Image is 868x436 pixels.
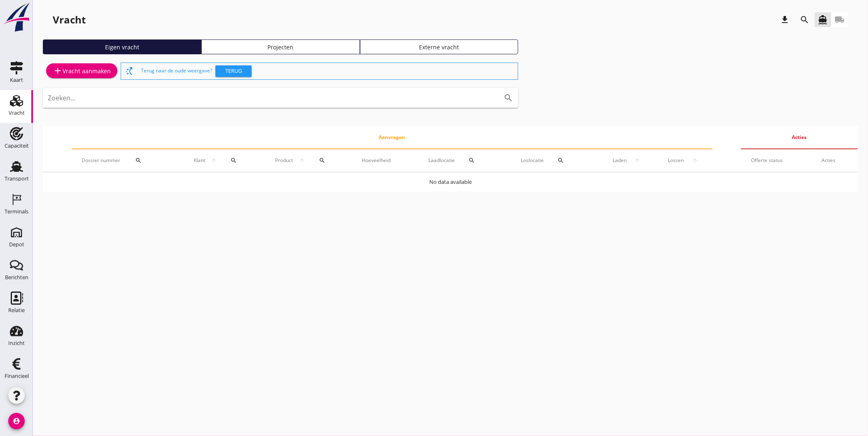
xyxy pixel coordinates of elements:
[219,67,248,75] div: Terug
[822,157,848,164] div: Acties
[428,151,501,170] div: Laadlocatie
[2,2,31,32] img: logo-small.a267ee39.svg
[215,65,252,77] button: Terug
[272,157,296,164] span: Product
[296,157,309,164] i: arrow_upward
[208,157,220,164] i: arrow_upward
[141,63,515,79] div: Terug naar de oude weergave?
[46,63,117,78] a: Vracht aanmaken
[5,176,29,181] div: Transport
[8,413,25,429] i: account_circle
[48,91,490,104] input: Zoeken...
[135,157,142,164] i: search
[468,157,475,164] i: search
[124,66,134,76] i: switch_access_shortcut
[47,43,198,51] div: Eigen vracht
[5,143,29,148] div: Capaciteit
[609,157,630,164] span: Laden
[8,308,25,313] div: Relatie
[557,157,564,164] i: search
[201,39,360,54] a: Projecten
[5,209,28,214] div: Terminals
[9,110,25,116] div: Vracht
[364,43,515,51] div: Externe vracht
[751,157,802,164] div: Offerte status
[521,151,590,170] div: Loslocatie
[741,126,858,149] th: Acties
[688,157,703,164] i: arrow_upward
[630,157,644,164] i: arrow_upward
[191,157,208,164] span: Klant
[319,157,325,164] i: search
[10,77,23,83] div: Kaart
[503,93,513,103] i: search
[53,66,111,76] div: Vracht aanmaken
[43,39,201,54] a: Eigen vracht
[664,157,688,164] span: Lossen
[43,172,858,192] td: No data available
[8,341,25,346] div: Inzicht
[5,275,28,280] div: Berichten
[205,43,356,51] div: Projecten
[53,66,63,76] i: add
[800,15,810,25] i: search
[82,151,171,170] div: Dossier nummer
[53,13,86,26] div: Vracht
[780,15,790,25] i: download
[9,242,24,247] div: Depot
[72,126,713,149] th: Aanvragen
[230,157,237,164] i: search
[835,15,845,25] i: local_shipping
[360,39,519,54] a: Externe vracht
[5,373,29,379] div: Financieel
[818,15,828,25] i: directions_boat
[362,157,409,164] div: Hoeveelheid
